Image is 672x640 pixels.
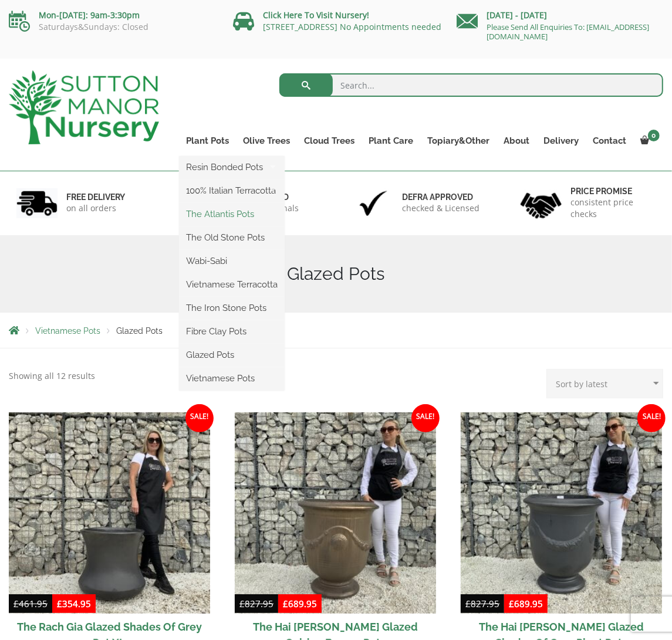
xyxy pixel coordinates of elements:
a: About [497,133,536,149]
p: [DATE] - [DATE] [457,8,663,22]
a: The Iron Stone Pots [179,299,285,317]
a: Delivery [536,133,586,149]
bdi: 827.95 [465,598,499,609]
a: Click Here To Visit Nursery! [263,9,369,21]
span: £ [57,598,62,609]
bdi: 354.95 [57,598,91,609]
nav: Breadcrumbs [9,326,663,335]
a: Plant Care [362,133,420,149]
span: Sale! [185,404,214,432]
h6: Price promise [570,186,656,197]
span: Sale! [637,404,666,432]
img: The Rach Gia Glazed Shades Of Grey Pot XL [9,412,210,614]
span: £ [283,598,288,609]
a: Vietnamese Pots [179,370,285,387]
h6: Defra approved [403,192,480,202]
h1: Glazed Pots [9,263,663,285]
p: Mon-[DATE]: 9am-3:30pm [9,8,215,22]
bdi: 689.95 [283,598,317,609]
a: Resin Bonded Pots [179,158,285,176]
bdi: 689.95 [509,598,543,609]
a: Glazed Pots [179,346,285,364]
a: Wabi-Sabi [179,252,285,270]
a: Vietnamese Pots [35,326,100,336]
span: Sale! [411,404,440,432]
img: The Hai Duong Glazed Golden Bronze Pots [235,412,436,614]
a: 100% Italian Terracotta [179,182,285,199]
input: Search... [279,73,663,97]
a: Plant Pots [179,133,236,149]
a: The Atlantis Pots [179,205,285,223]
a: Contact [586,133,633,149]
bdi: 461.95 [13,598,48,609]
span: Glazed Pots [116,326,163,336]
p: on all orders [66,202,125,214]
img: logo [9,70,159,144]
p: Showing all 12 results [9,369,95,383]
h6: FREE DELIVERY [66,192,125,202]
span: £ [239,598,245,609]
bdi: 827.95 [239,598,273,609]
a: Fibre Clay Pots [179,323,285,340]
img: 1.jpg [16,188,58,218]
a: Topiary&Other [420,133,497,149]
a: The Old Stone Pots [179,229,285,246]
p: Saturdays&Sundays: Closed [9,22,215,32]
a: 0 [633,133,663,149]
a: Cloud Trees [297,133,362,149]
span: £ [13,598,19,609]
img: 3.jpg [353,188,394,218]
span: 0 [648,130,660,141]
span: £ [509,598,514,609]
p: checked & Licensed [403,202,480,214]
a: Please Send All Enquiries To: [EMAIL_ADDRESS][DOMAIN_NAME] [487,22,649,42]
a: Olive Trees [236,133,297,149]
img: The Hai Duong Glazed Shades Of Grey Plant Pots [461,412,662,614]
a: Vietnamese Terracotta [179,276,285,293]
p: consistent price checks [570,197,656,220]
select: Shop order [546,369,663,398]
a: [STREET_ADDRESS] No Appointments needed [263,21,441,32]
img: 4.jpg [521,185,562,221]
span: £ [465,598,471,609]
